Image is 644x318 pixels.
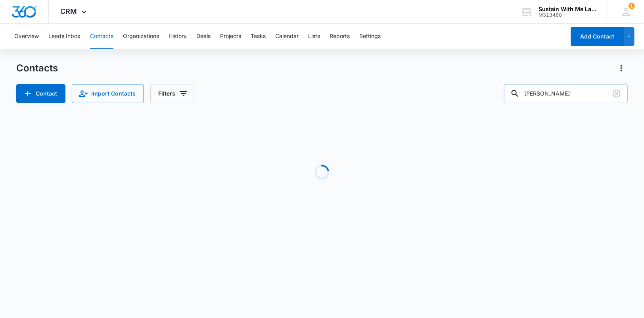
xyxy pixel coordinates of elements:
button: History [169,24,187,49]
button: Filters [150,84,195,103]
button: Lists [308,24,320,49]
span: CRM [61,7,77,15]
button: Settings [359,24,381,49]
button: Organizations [123,24,159,49]
button: Overview [14,24,39,49]
button: Reports [330,24,350,49]
button: Tasks [251,24,266,49]
button: Contacts [90,24,113,49]
div: account id [539,12,596,18]
input: Search Contacts [504,84,628,103]
button: Leads Inbox [48,24,80,49]
button: Add Contact [16,84,65,103]
button: Deals [196,24,211,49]
button: Import Contacts [72,84,144,103]
span: 1 [629,3,635,9]
button: Calendar [275,24,299,49]
button: Actions [615,62,628,75]
button: Add Contact [571,27,624,46]
button: Clear [610,87,623,100]
div: notifications count [629,3,635,9]
div: account name [539,6,596,12]
button: Projects [220,24,241,49]
h1: Contacts [16,62,58,74]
